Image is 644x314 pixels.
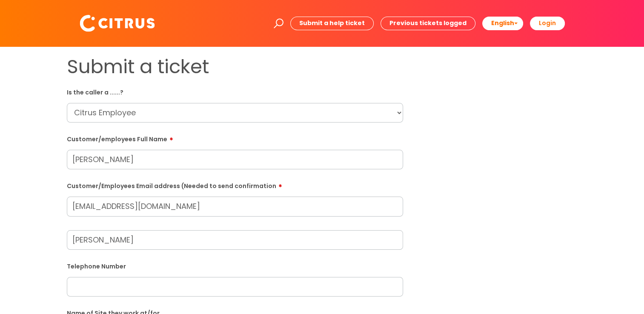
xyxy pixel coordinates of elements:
[67,133,403,143] label: Customer/employees Full Name
[530,17,565,30] a: Login
[539,19,556,27] b: Login
[381,17,475,30] a: Previous tickets logged
[67,55,403,78] h1: Submit a ticket
[67,87,403,96] label: Is the caller a ......?
[67,180,403,190] label: Customer/Employees Email address (Needed to send confirmation
[290,17,374,30] a: Submit a help ticket
[67,197,403,216] input: Email
[67,261,403,270] label: Telephone Number
[67,230,403,250] input: Your Name
[491,19,514,27] span: English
